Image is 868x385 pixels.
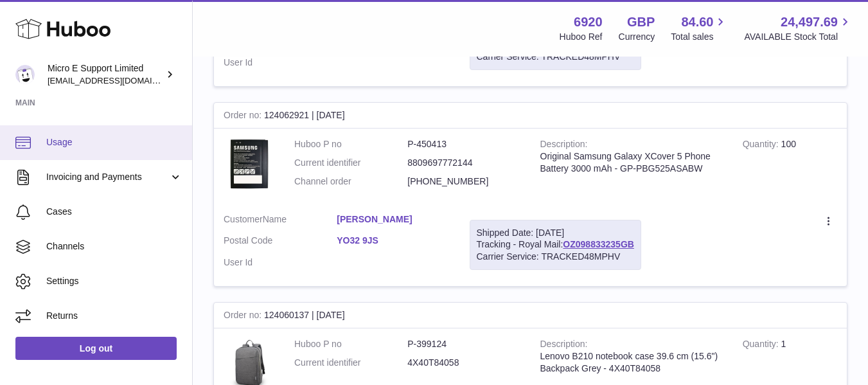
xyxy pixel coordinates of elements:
[15,65,35,84] img: contact@micropcsupport.com
[781,13,838,31] span: 24,497.69
[294,157,407,169] dt: Current identifier
[681,13,713,31] span: 84.60
[46,136,182,148] span: Usage
[224,310,264,323] strong: Order no
[214,303,847,328] div: 124060137 | [DATE]
[224,138,275,190] img: $_57.JPG
[224,214,263,224] span: Customer
[540,139,588,152] strong: Description
[294,175,407,188] dt: Channel order
[407,138,520,150] dd: P-450413
[477,227,634,239] div: Shipped Date: [DATE]
[48,62,163,87] div: Micro E Support Limited
[224,213,337,229] dt: Name
[224,235,337,250] dt: Postal Code
[407,357,520,369] dd: 4X40T84058
[540,350,723,375] div: Lenovo B210 notebook case 39.6 cm (15.6") Backpack Grey - 4X40T84058
[671,13,728,43] a: 84.60 Total sales
[407,157,520,169] dd: 8809697772144
[407,338,520,350] dd: P-399124
[294,357,407,369] dt: Current identifier
[560,31,603,43] div: Huboo Ref
[224,256,337,269] dt: User Id
[46,275,182,287] span: Settings
[407,175,520,188] dd: [PHONE_NUMBER]
[627,13,655,31] strong: GBP
[744,31,853,43] span: AVAILABLE Stock Total
[214,103,847,129] div: 124062921 | [DATE]
[46,206,182,218] span: Cases
[574,13,603,31] strong: 6920
[48,75,189,85] span: [EMAIL_ADDRESS][DOMAIN_NAME]
[743,339,781,352] strong: Quantity
[15,337,177,360] a: Log out
[743,139,781,152] strong: Quantity
[224,57,337,69] dt: User Id
[540,339,588,352] strong: Description
[46,310,182,322] span: Returns
[46,240,182,253] span: Channels
[470,220,641,271] div: Tracking - Royal Mail:
[540,150,723,175] div: Original Samsung Galaxy XCover 5 Phone Battery 3000 mAh - GP-PBG525ASABW
[477,51,634,63] div: Carrier Service: TRACKED48MPHV
[337,213,450,226] a: [PERSON_NAME]
[671,31,728,43] span: Total sales
[619,31,655,43] div: Currency
[563,239,634,249] a: OZ098833235GB
[477,251,634,263] div: Carrier Service: TRACKED48MPHV
[224,110,264,123] strong: Order no
[294,338,407,350] dt: Huboo P no
[733,129,847,204] td: 100
[46,171,169,183] span: Invoicing and Payments
[744,13,853,43] a: 24,497.69 AVAILABLE Stock Total
[294,138,407,150] dt: Huboo P no
[337,235,450,247] a: YO32 9JS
